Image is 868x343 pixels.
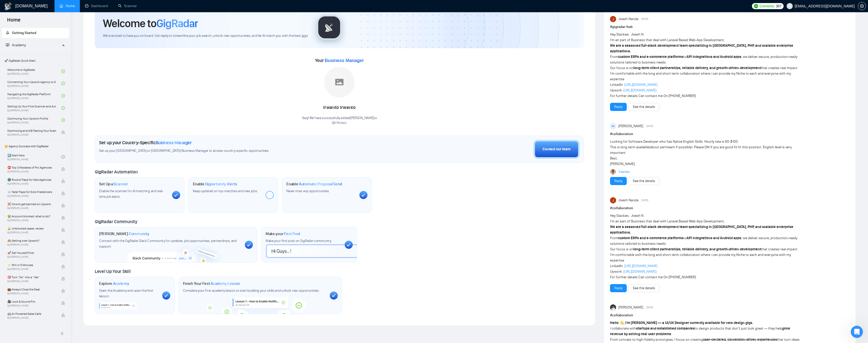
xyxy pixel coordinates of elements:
[60,331,65,336] span: double-left
[7,280,56,283] span: By [PERSON_NAME]
[8,48,79,88] div: ✅ The agency owner is verified in the [GEOGRAPHIC_DATA]/[GEOGRAPHIC_DATA] Could you please confir...
[614,285,622,291] a: Reply
[61,106,65,110] span: check-circle
[788,4,791,8] span: user
[610,177,627,185] button: Reply
[633,104,655,110] a: See the details
[99,189,163,199] span: Enable the scanner for AI matching and real-time job alerts.
[3,2,13,12] button: go back
[61,314,65,317] span: lock
[610,131,849,137] h1: # collaboration
[61,216,65,220] span: lock
[22,98,93,197] div: ✅ The freelancer is verified in the [GEOGRAPHIC_DATA]/[GEOGRAPHIC_DATA] -- We have a BM added on ...
[7,66,61,77] a: Welcome to GigRadarBy[PERSON_NAME]
[7,316,56,319] span: By [PERSON_NAME]
[95,269,131,274] span: Level Up Your Skill
[641,17,648,21] span: [DATE]
[7,177,56,182] span: 🌚 Rookie Traps for New Agencies
[60,4,75,8] a: homeHome
[618,123,643,129] span: [PERSON_NAME]
[703,337,777,342] strong: user-centered, conversion-driven experiences
[610,123,616,129] div: BO
[7,250,56,255] span: 🚀 Sell Yourself First
[760,3,775,9] span: Connects:
[315,58,364,63] span: Your
[7,189,56,194] span: ☠️ Fatal Traps for Solo Freelancers
[7,243,56,246] span: By [PERSON_NAME]
[610,43,793,53] strong: We are a seasoned full-stack development team specializing in [GEOGRAPHIC_DATA], PHP, and scalabl...
[610,225,793,235] strong: We are a seasoned full-stack development team specializing in [GEOGRAPHIC_DATA], PHP, and scalabl...
[7,133,56,136] span: By [PERSON_NAME]
[7,194,56,198] span: By [PERSON_NAME]
[61,130,65,134] span: lock
[61,94,65,97] span: check-circle
[113,281,129,286] span: Academy
[7,275,56,280] span: 🎯 Turn “No” into a “Yes”
[103,17,198,30] h1: Welcome to
[61,82,65,85] span: check-circle
[858,2,866,10] button: setting
[623,269,656,274] a: [URL][DOMAIN_NAME]
[610,284,627,292] button: Reply
[610,205,849,211] h1: # collaboration
[99,140,192,145] h1: Set up your Country-Specific
[629,284,659,292] button: See the details
[851,326,863,338] iframe: Intercom live chat
[87,160,95,168] button: Send a message…
[183,281,240,286] h1: Finish Your First
[2,28,69,38] li: Getting Started
[61,253,65,256] span: lock
[858,4,866,8] span: setting
[687,55,741,59] strong: API integrations and Android apps
[7,102,61,113] a: Setting Up Your First Scanner and Auto-BidderBy[PERSON_NAME]
[610,16,616,22] img: Jivesh Nanda
[118,4,137,8] a: searchScanner
[633,178,655,184] a: See the details
[61,204,65,207] span: lock
[7,255,56,258] span: By [PERSON_NAME]
[7,78,61,89] a: Connecting Your Upwork Agency to GigRadarBy[PERSON_NAME]
[14,3,23,11] img: Profile image for Nazar
[61,192,65,195] span: lock
[266,231,300,236] h1: Make your
[99,182,128,187] h1: Set Up a
[302,103,377,112] div: Irwanto Irwanto
[610,139,802,167] div: Looking for Software Developer who has Native English Skills. Hourly rate is 60-$100. This is lon...
[302,116,377,125] div: Yaay! We have successfully added [PERSON_NAME] to
[533,140,580,159] button: Contact our team
[6,43,26,47] span: Academy
[61,240,65,244] span: lock
[317,15,342,40] img: gigradar-logo.png
[614,178,622,184] a: Reply
[7,170,56,173] span: By [PERSON_NAME]
[127,239,225,262] img: slackcommunity-bg.png
[610,24,849,30] h1: # gigradar-hub
[633,285,655,291] a: See the details
[2,56,68,66] span: 🚀 GigRadar Quick Start
[193,182,237,187] h1: Enable
[12,43,26,47] span: Academy
[7,226,56,231] span: 🔓 Unblocked cases: review
[302,121,377,125] p: QA Fiction .
[129,231,149,236] span: Community
[156,17,198,30] span: GigRadar
[99,149,387,153] span: Set up your [GEOGRAPHIC_DATA] or [GEOGRAPHIC_DATA] Business Manager to access country-specific op...
[99,231,149,236] h1: [PERSON_NAME]
[25,6,50,11] p: Active 30m ago
[618,16,638,22] span: Jivesh Nanda
[7,165,56,170] span: ⛔ Top 3 Mistakes of Pro Agencies
[629,177,659,185] button: See the details
[623,88,656,92] a: [URL][DOMAIN_NAME]
[2,141,68,151] span: 👑 Agency Success with GigRadar
[7,207,56,210] span: By [PERSON_NAME]
[266,239,331,243] span: Make your first post on GigRadar community.
[618,236,683,240] strong: custom ERPs and e-commerce platforms
[633,66,761,70] strong: long-term client partnerships, reliable delivery, and growth-driven development
[7,287,56,292] span: 💼 Always Close the Deal
[61,277,65,281] span: lock
[7,17,95,28] a: Request related to a Business Manager
[114,182,128,187] span: Scanner
[25,3,36,6] h1: Nazar
[624,83,657,87] a: [URL][DOMAIN_NAME]
[193,189,258,193] span: Keep updated on top matches and new jobs.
